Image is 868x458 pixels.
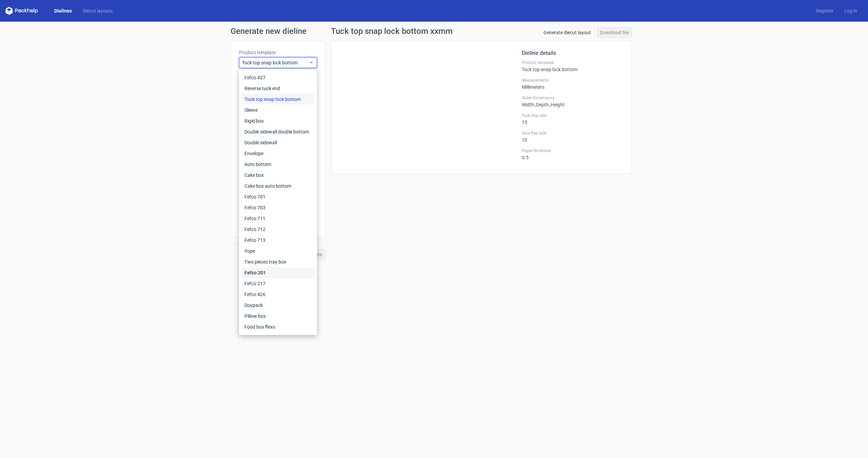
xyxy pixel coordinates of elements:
div: Tuck top snap lock bottom [522,60,624,72]
h1: Tuck top snap lock bottom xxmm [331,27,453,35]
div: Fefco 713 [242,235,314,246]
div: Yope [242,246,314,256]
h2: Dieline details [522,49,624,57]
label: Measurements [522,78,624,83]
div: Fefco 426 [242,289,314,300]
div: Fefco 217 [242,278,314,289]
div: Double sidewall double bottom [242,126,314,137]
div: Two pieces tray box [242,256,314,267]
a: Dielines [49,7,77,14]
div: 0.5 [522,148,624,160]
div: Fefco 427 [242,72,314,83]
div: Fefco 712 [242,224,314,235]
div: 15 [522,113,624,125]
label: Product template [522,60,624,65]
div: 10 [522,130,624,143]
a: Log in [839,7,863,14]
span: , Depth : [535,102,550,107]
a: Register [811,7,839,14]
div: Cake box [242,170,314,181]
label: Tuck flap size [522,113,624,118]
div: Fefco 701 [242,191,314,202]
div: Auto bottom [242,159,314,170]
div: Doypack [242,300,314,311]
div: Sleeve [242,105,314,116]
span: Width : [522,102,535,107]
a: Generate diecut layout [540,27,594,38]
div: Fefco 201 [242,267,314,278]
div: Double sidewall [242,137,314,148]
div: Fefco 711 [242,213,314,224]
div: Envelope [242,148,314,159]
div: Fefco 703 [242,202,314,213]
div: Rigid box [242,116,314,126]
div: Reverse tuck end [242,83,314,94]
span: , Height : [550,102,566,107]
label: Product template [239,49,317,56]
a: Diecut layouts [77,7,118,14]
label: Paper thickness [522,148,624,153]
div: Millimeters [522,78,624,90]
h1: Generate new dieline [231,27,637,35]
div: Cake box auto bottom [242,181,314,191]
div: Food box flexo [242,321,314,332]
div: Pillow box [242,311,314,321]
label: Glue flap size [522,130,624,136]
div: Tuck top snap lock bottom [242,94,314,105]
span: Tuck top snap lock bottom [242,59,309,66]
label: Outer Dimensions [522,95,624,101]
